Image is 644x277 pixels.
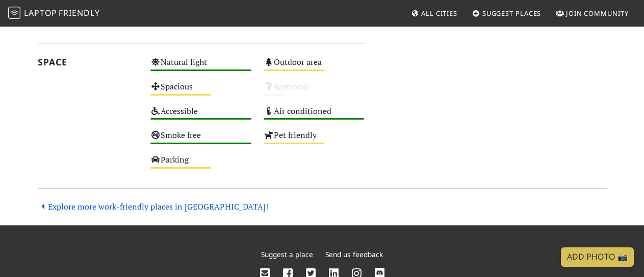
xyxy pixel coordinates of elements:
a: Suggest a place [261,249,313,259]
a: Explore more work-friendly places in [GEOGRAPHIC_DATA]! [38,201,268,212]
span: All Cities [421,9,457,18]
span: Suggest Places [482,9,542,18]
div: Pet friendly [257,128,371,152]
h2: Space [38,57,139,67]
div: Accessible [144,104,257,128]
div: Outdoor area [257,55,371,79]
a: LaptopFriendly LaptopFriendly [8,5,100,22]
a: Join Community [552,4,633,22]
div: Restroom [257,79,371,104]
a: All Cities [407,4,461,22]
a: Suggest Places [468,4,546,22]
div: Smoke free [144,128,257,152]
img: LaptopFriendly [8,7,20,19]
span: Laptop [24,7,57,18]
div: Parking [144,152,257,177]
div: Natural light [144,55,257,79]
span: Friendly [59,7,99,18]
div: Spacious [144,79,257,104]
a: Add Photo 📸 [561,247,634,267]
div: Air conditioned [257,104,371,128]
a: Send us feedback [325,249,383,259]
span: Join Community [566,9,629,18]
